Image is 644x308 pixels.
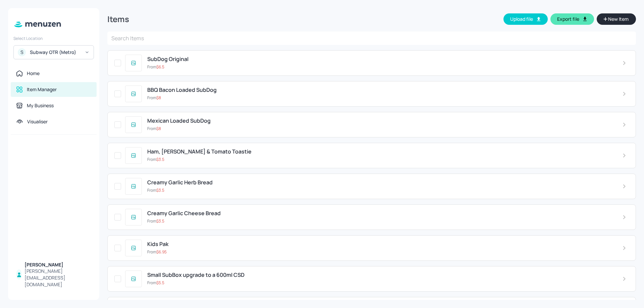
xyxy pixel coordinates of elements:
p: From [147,249,167,255]
div: Item Manager [27,86,57,93]
span: BBQ Bacon Loaded SubDog [147,87,217,93]
span: $ 5.5 [156,280,164,286]
div: S [18,48,26,56]
span: $ 8 [156,126,161,131]
button: New Item [597,13,636,25]
span: Ham, [PERSON_NAME] & Tomato Toastie [147,148,252,155]
span: Mexican Loaded SubDog [147,118,211,124]
p: From [147,187,164,193]
span: Creamy Garlic Cheese Bread [147,210,221,217]
span: SubDog Original [147,56,189,62]
div: Items [107,14,129,24]
button: Export file [550,13,594,25]
span: $ 6.95 [156,249,167,255]
span: Kids Pak [147,241,168,247]
div: Subway OTR (Metro) [30,49,80,56]
button: Upload file [503,13,548,25]
p: From [147,95,161,101]
span: $ 8 [156,95,161,101]
p: From [147,64,164,70]
p: From [147,218,164,224]
span: $ 3.5 [156,218,164,224]
div: My Business [27,102,54,109]
p: From [147,280,164,286]
div: [PERSON_NAME] [24,261,91,268]
span: Small SubBox upgrade to a 600ml CSD [147,272,245,278]
span: Creamy Garlic Herb Bread [147,179,213,186]
span: New Item [607,15,629,23]
input: Search Items [107,32,636,45]
span: $ 6.5 [156,64,164,70]
span: $ 3.5 [156,187,164,193]
div: [PERSON_NAME][EMAIL_ADDRESS][DOMAIN_NAME] [24,268,91,288]
span: $ 3.5 [156,157,164,162]
p: From [147,126,161,132]
div: Select Location [13,36,94,41]
div: Home [27,70,40,77]
p: From [147,157,164,163]
div: Visualiser [27,118,48,125]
